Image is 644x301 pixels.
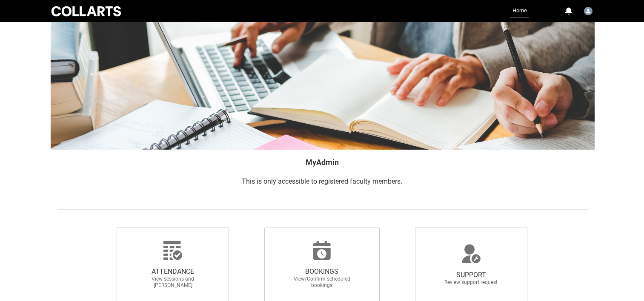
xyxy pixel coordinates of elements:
[510,4,529,18] a: Home
[57,204,588,213] img: REDU_GREY_LINE
[135,276,210,289] span: View sessions and [PERSON_NAME]
[582,3,595,17] button: User Profile Ursula.Searle
[284,276,359,289] span: View/Confirm scheduled bookings
[434,271,509,279] span: SUPPORT
[584,7,592,15] img: Ursula.Searle
[135,267,210,276] span: ATTENDANCE
[242,177,402,185] span: This is only accessible to registered faculty members.
[284,267,359,276] span: BOOKINGS
[57,156,588,168] h2: MyAdmin
[434,279,509,286] span: Review support request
